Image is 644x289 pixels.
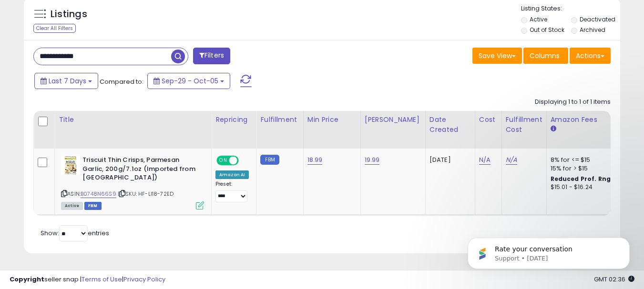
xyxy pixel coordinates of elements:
span: Compared to: [100,77,143,86]
a: 19.99 [365,155,380,165]
div: Cost [479,115,498,125]
small: Amazon Fees. [551,125,556,133]
img: 5136IMg7k6L._SL40_.jpg [61,156,80,175]
span: All listings currently available for purchase on Amazon [61,202,83,210]
button: Actions [570,48,611,64]
a: Terms of Use [82,275,122,284]
div: ASIN: [61,156,204,209]
div: Min Price [307,115,357,125]
h5: Listings [51,8,87,21]
a: N/A [479,155,491,165]
span: ON [217,157,229,165]
div: seller snap | | [10,275,165,284]
label: Out of Stock [530,26,564,34]
label: Archived [580,26,605,34]
span: | SKU: HF-LI18-72ED [118,190,174,198]
div: Title [59,115,207,125]
div: 15% for > $15 [551,164,630,173]
a: B0748N66S9 [81,190,116,198]
iframe: Intercom notifications message [453,218,644,284]
button: Columns [523,48,568,64]
div: Displaying 1 to 1 of 1 items [535,98,611,107]
div: Clear All Filters [33,24,76,33]
span: Columns [530,51,560,60]
span: OFF [237,157,253,165]
div: Amazon Fees [551,115,633,125]
button: Filters [193,48,230,64]
a: Privacy Policy [123,275,165,284]
button: Last 7 Days [34,73,98,89]
b: Reduced Prof. Rng. [551,175,613,183]
div: Preset: [215,181,249,202]
label: Deactivated [580,15,615,23]
a: N/A [506,155,517,165]
span: FBM [84,202,102,210]
div: Repricing [215,115,252,125]
span: Sep-29 - Oct-05 [162,76,218,86]
div: Amazon AI [215,170,249,179]
span: Show: entries [41,229,109,238]
span: Last 7 Days [49,76,86,86]
div: Fulfillment [260,115,299,125]
div: $15.01 - $16.24 [551,183,630,191]
label: Active [530,15,547,23]
b: Triscuit Thin Crisps, Parmesan Garlic, 200g/7.1oz (Imported from [GEOGRAPHIC_DATA]) [82,156,198,185]
a: 18.99 [307,155,323,165]
div: 8% for <= $15 [551,156,630,164]
button: Save View [472,48,522,64]
strong: Copyright [10,275,44,284]
small: FBM [260,155,279,165]
div: [PERSON_NAME] [365,115,421,125]
div: Date Created [429,115,471,135]
div: Fulfillment Cost [506,115,542,135]
div: [DATE] [429,156,468,164]
p: Listing States: [521,4,620,13]
button: Sep-29 - Oct-05 [147,73,230,89]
